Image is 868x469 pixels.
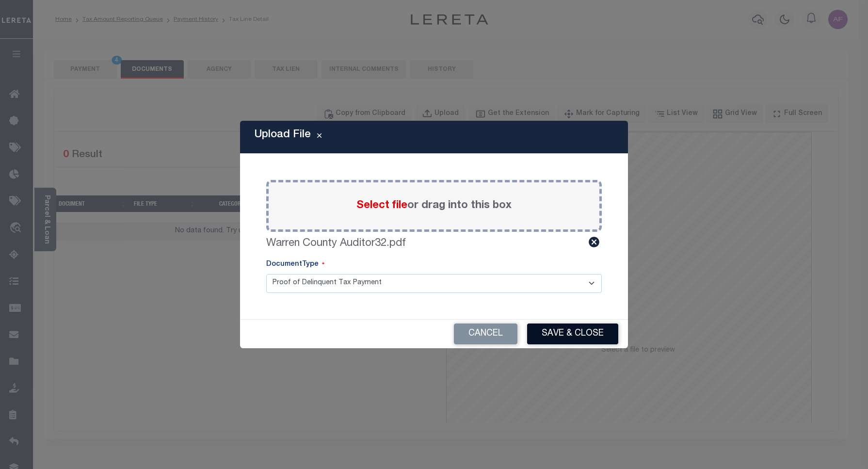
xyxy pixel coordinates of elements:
[311,131,328,143] button: Close
[454,323,517,344] button: Cancel
[266,236,406,252] label: Warren County Auditor32.pdf
[356,200,407,211] span: Select file
[527,323,618,344] button: Save & Close
[266,259,324,270] label: DocumentType
[255,129,311,141] h5: Upload File
[356,198,512,214] label: or drag into this box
